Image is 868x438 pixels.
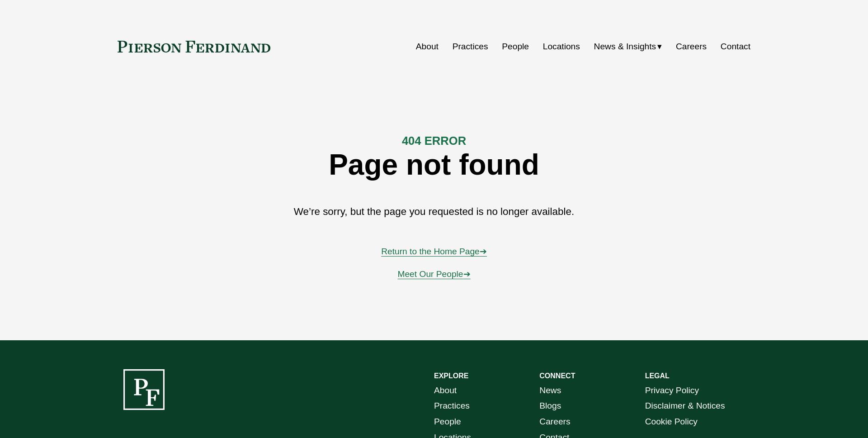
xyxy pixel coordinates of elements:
span: ➔ [463,269,471,279]
a: Careers [539,414,570,430]
a: Cookie Policy [645,414,698,430]
a: Careers [676,38,707,55]
strong: EXPLORE [434,372,468,380]
a: Practices [453,38,488,55]
a: Privacy Policy [645,383,699,399]
a: People [502,38,529,55]
strong: 404 ERROR [402,134,466,147]
strong: CONNECT [539,372,575,380]
a: People [434,414,461,430]
a: Return to the Home Page➔ [381,247,487,256]
a: folder dropdown [594,38,662,55]
a: About [434,383,457,399]
a: Locations [543,38,580,55]
a: Meet Our People➔ [397,269,470,279]
h1: Page not found [223,148,645,181]
a: News [539,383,561,399]
a: About [416,38,439,55]
a: Contact [721,38,750,55]
span: ➔ [480,247,487,256]
p: We’re sorry, but the page you requested is no longer available. [276,203,592,221]
span: News & Insights [594,39,656,55]
a: Blogs [539,398,561,414]
strong: LEGAL [645,372,670,380]
a: Disclaimer & Notices [645,398,725,414]
a: Practices [434,398,470,414]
